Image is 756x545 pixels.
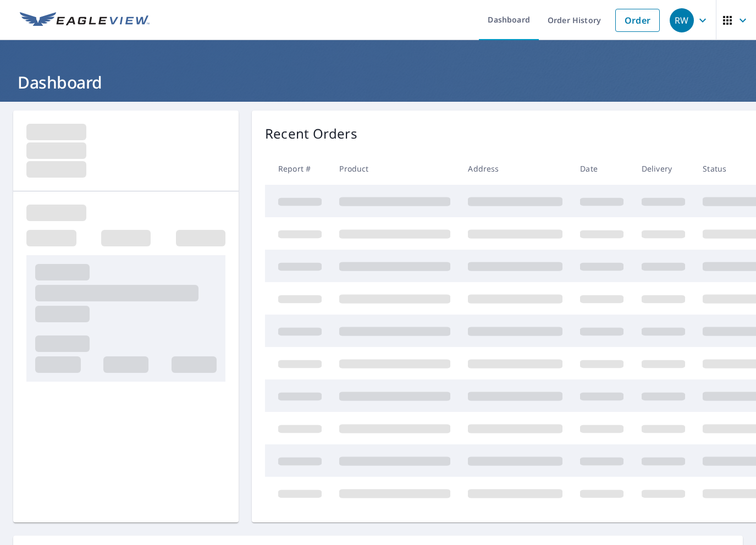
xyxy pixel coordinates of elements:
[615,9,660,32] a: Order
[670,8,694,32] div: RW
[633,152,694,185] th: Delivery
[20,12,150,29] img: EV Logo
[13,71,743,93] h1: Dashboard
[459,152,571,185] th: Address
[265,124,357,144] p: Recent Orders
[330,152,459,185] th: Product
[571,152,632,185] th: Date
[265,152,330,185] th: Report #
